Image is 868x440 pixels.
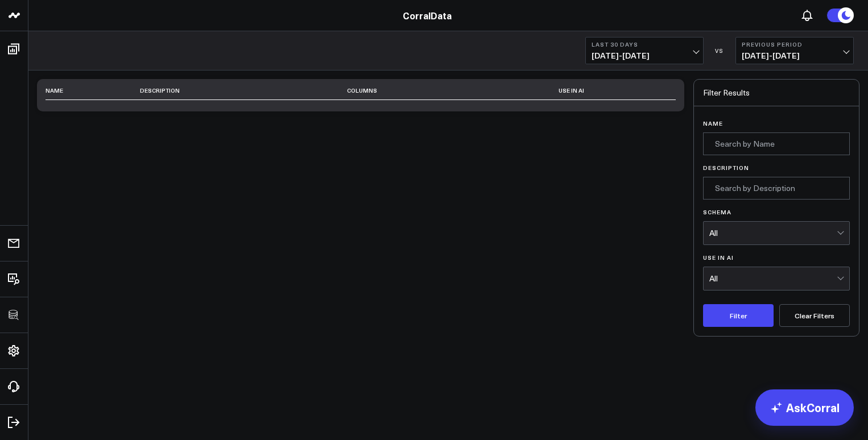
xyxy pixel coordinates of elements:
[46,81,140,100] th: Name
[703,209,850,215] label: Schema
[592,51,697,60] span: [DATE] - [DATE]
[755,389,854,426] a: AskCorral
[709,229,837,238] div: All
[703,164,850,171] label: Description
[709,47,730,54] div: VS
[694,80,859,106] div: Filter Results
[703,254,850,261] label: Use in AI
[742,51,848,60] span: [DATE] - [DATE]
[140,81,346,100] th: Description
[709,274,837,283] div: All
[742,41,848,48] b: Previous Period
[505,81,639,100] th: Use in AI
[703,132,850,155] input: Search by Name
[585,37,704,64] button: Last 30 Days[DATE]-[DATE]
[592,41,697,48] b: Last 30 Days
[347,81,505,100] th: Columns
[779,304,850,327] button: Clear Filters
[403,9,452,22] a: CorralData
[703,177,850,200] input: Search by Description
[703,304,774,327] button: Filter
[735,37,854,64] button: Previous Period[DATE]-[DATE]
[703,120,850,127] label: Name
